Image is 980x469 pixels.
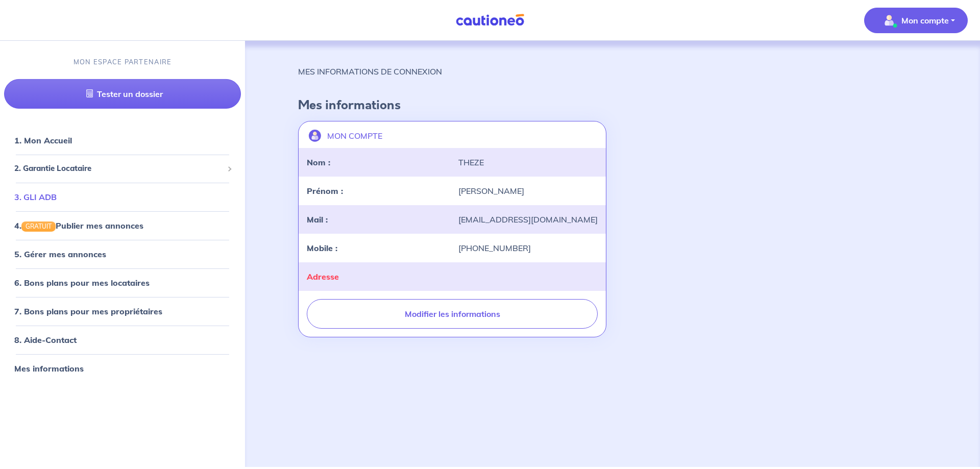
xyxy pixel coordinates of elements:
div: 2. Garantie Locataire [4,159,241,179]
div: 8. Aide-Contact [4,330,241,350]
div: THEZE [452,156,604,168]
div: Mes informations [4,358,241,379]
a: 4.GRATUITPublier mes annonces [14,220,143,231]
div: 6. Bons plans pour mes locataires [4,273,241,293]
a: Tester un dossier [4,79,241,109]
p: MON COMPTE [327,130,382,142]
p: MON ESPACE PARTENAIRE [73,57,172,67]
strong: Mail : [307,214,328,225]
p: MES INFORMATIONS DE CONNEXION [298,65,442,78]
span: 2. Garantie Locataire [14,163,223,175]
p: Mon compte [901,14,949,27]
img: illu_account.svg [309,130,321,142]
div: 7. Bons plans pour mes propriétaires [4,301,241,322]
div: 4.GRATUITPublier mes annonces [4,215,241,236]
img: Cautioneo [452,14,528,27]
a: 6. Bons plans pour mes locataires [14,278,150,288]
div: [EMAIL_ADDRESS][DOMAIN_NAME] [452,213,604,226]
a: 5. Gérer mes annonces [14,249,106,259]
strong: Nom : [307,157,330,167]
a: 3. GLI ADB [14,192,57,202]
strong: Prénom : [307,186,343,196]
a: Mes informations [14,363,84,374]
button: Modifier les informations [307,299,598,329]
div: [PHONE_NUMBER] [452,242,604,254]
div: 5. Gérer mes annonces [4,244,241,264]
div: [PERSON_NAME] [452,185,604,197]
div: 3. GLI ADB [4,187,241,207]
a: 7. Bons plans pour mes propriétaires [14,306,162,316]
a: 1. Mon Accueil [14,135,72,145]
strong: Adresse [307,271,339,282]
h4: Mes informations [298,98,927,113]
img: illu_account_valid_menu.svg [881,12,897,29]
div: 1. Mon Accueil [4,130,241,151]
strong: Mobile : [307,243,337,253]
button: illu_account_valid_menu.svgMon compte [864,8,968,33]
a: 8. Aide-Contact [14,335,77,345]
